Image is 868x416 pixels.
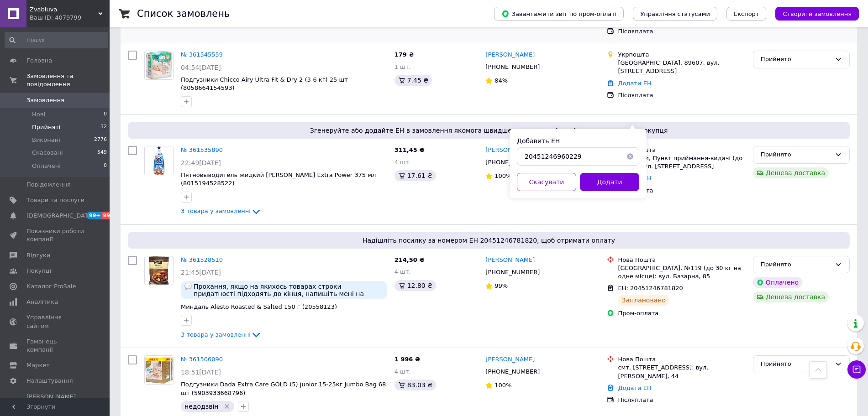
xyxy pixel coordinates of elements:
[137,8,230,19] h1: Список замовлень
[633,7,717,21] button: Управління статусами
[181,76,348,92] a: Подгузники Chicco Airy Ultra Fit & Dry 2 (3-6 кг) 25 шт (8058664154593)
[26,282,76,291] span: Каталог ProSale
[223,403,231,410] svg: Видалити мітку
[181,51,223,58] a: № 361545559
[580,173,639,191] button: Додати
[494,7,624,21] button: Завантажити звіт по пром-оплаті
[484,266,542,278] div: [PHONE_NUMBER]
[484,366,542,378] div: [PHONE_NUMBER]
[618,146,745,154] div: Нова Пошта
[181,172,376,187] a: Пятновыводитель жидкий [PERSON_NAME] Extra Power 375 мл (8015194528522)
[26,72,110,88] span: Замовлення та повідомлення
[618,309,745,317] div: Пром-оплата
[184,283,192,290] img: :speech_balloon:
[181,331,251,338] span: 3 товара у замовленні
[144,146,174,175] a: Фото товару
[100,123,107,131] span: 32
[618,80,651,87] a: Додати ЕН
[32,162,61,170] span: Оплачені
[26,361,50,369] span: Маркет
[761,359,831,369] div: Прийнято
[485,51,535,59] a: [PERSON_NAME]
[32,136,60,144] span: Виконані
[26,251,50,260] span: Відгуки
[847,360,866,379] button: Чат з покупцем
[395,63,411,70] span: 1 шт.
[395,170,436,181] div: 17.61 ₴
[618,59,745,75] div: [GEOGRAPHIC_DATA], 89607, вул. [STREET_ADDRESS]
[494,77,508,84] span: 84%
[194,283,384,297] span: Прохання, якщо на якихось товарах строки придатності підходять до кінця, напишіть мені на вайбер ...
[181,331,262,338] a: 3 товара у замовленні
[783,10,852,17] span: Створити замовлення
[104,162,107,170] span: 0
[26,181,71,189] span: Повідомлення
[618,154,745,171] div: с. Трушки, Пункт приймання-видачі (до 30 кг): вул. [STREET_ADDRESS]
[181,381,386,396] a: Подгузники Dada Extra Care GOLD (5) junior 15-25кг Jumbo Bag 68 шт (5903933668796)
[26,267,51,275] span: Покупці
[494,172,511,179] span: 100%
[395,51,414,58] span: 179 ₴
[26,377,73,385] span: Налаштування
[761,55,831,64] div: Прийнято
[181,256,223,263] a: № 361528510
[395,159,411,166] span: 4 шт.
[395,256,425,263] span: 214,50 ₴
[775,7,859,21] button: Створити замовлення
[132,236,846,245] span: Надішліть посилку за номером ЕН 20451246781820, щоб отримати оплату
[87,212,102,219] span: 99+
[618,264,745,281] div: [GEOGRAPHIC_DATA], №119 (до 30 кг на одне місце): вул. Базарна, 85
[618,385,651,391] a: Додати ЕН
[618,364,745,380] div: смт. [STREET_ADDRESS]: вул. [PERSON_NAME], 44
[618,285,683,291] span: ЕН: 20451246781820
[26,196,84,204] span: Товари та послуги
[26,212,94,220] span: [DEMOGRAPHIC_DATA]
[395,368,411,375] span: 4 шт.
[726,7,767,21] button: Експорт
[145,356,173,384] img: Фото товару
[766,10,859,17] a: Створити замовлення
[146,51,172,79] img: Фото товару
[30,5,98,14] span: Zvabluva
[395,75,432,86] div: 7.45 ₴
[395,356,420,363] span: 1 996 ₴
[94,136,107,144] span: 2776
[104,110,107,119] span: 0
[618,295,669,306] div: Заплановано
[30,14,110,22] div: Ваш ID: 4079799
[395,268,411,275] span: 4 шт.
[618,27,745,36] div: Післяплата
[517,137,560,145] label: Добавить ЕН
[181,146,223,153] a: № 361535890
[618,91,745,99] div: Післяплата
[149,256,169,285] img: Фото товару
[753,291,829,302] div: Дешева доставка
[26,298,58,306] span: Аналітика
[97,149,107,157] span: 549
[618,256,745,264] div: Нова Пошта
[144,51,174,80] a: Фото товару
[26,96,64,104] span: Замовлення
[144,355,174,385] a: Фото товару
[618,51,745,59] div: Укрпошта
[181,369,221,376] span: 18:51[DATE]
[181,303,337,310] a: Миндаль Alesto Roasted & Salted 150 г (20558123)
[618,187,745,195] div: Післяплата
[618,355,745,364] div: Нова Пошта
[517,173,576,191] button: Скасувати
[26,338,84,354] span: Гаманець компанії
[761,150,831,160] div: Прийнято
[485,146,535,155] a: [PERSON_NAME]
[181,64,221,71] span: 04:54[DATE]
[181,208,251,215] span: 3 товара у замовленні
[32,149,63,157] span: Скасовані
[184,403,218,410] span: недодзвін
[494,382,511,389] span: 100%
[621,147,639,166] button: Очистить
[484,156,542,168] div: [PHONE_NUMBER]
[395,146,425,153] span: 311,45 ₴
